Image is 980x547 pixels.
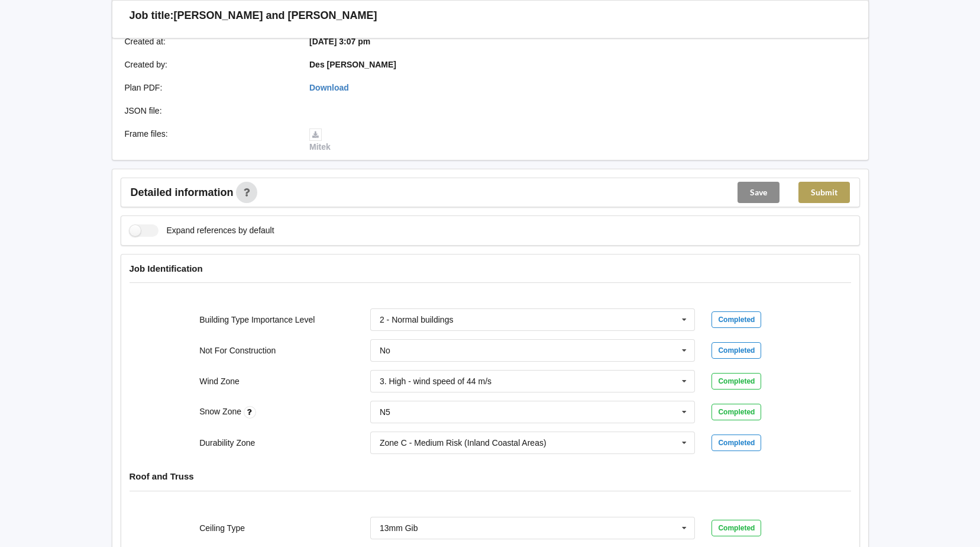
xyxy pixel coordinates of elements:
[711,404,761,420] div: Completed
[199,346,276,355] label: Not For Construction
[199,523,245,533] label: Ceiling Type
[380,439,546,447] div: Zone C - Medium Risk (Inland Coastal Areas)
[711,373,761,390] div: Completed
[117,82,302,94] div: Plan PDF :
[380,346,390,355] div: No
[130,224,274,237] label: Expand references by default
[130,471,851,482] h4: Roof and Truss
[131,187,234,198] span: Detailed information
[380,524,418,532] div: 13mm Gib
[711,342,761,359] div: Completed
[309,83,349,92] a: Download
[711,311,761,328] div: Completed
[199,315,315,324] label: Building Type Importance Level
[199,438,255,448] label: Durability Zone
[380,316,454,324] div: 2 - Normal buildings
[798,182,850,203] button: Submit
[117,105,302,117] div: JSON file :
[130,9,174,22] h3: Job title:
[117,59,302,70] div: Created by :
[380,408,390,416] div: N5
[174,9,377,22] h3: [PERSON_NAME] and [PERSON_NAME]
[711,435,761,451] div: Completed
[309,37,370,46] b: [DATE] 3:07 pm
[199,377,240,386] label: Wind Zone
[199,407,244,416] label: Snow Zone
[117,36,302,47] div: Created at :
[117,128,302,153] div: Frame files :
[309,60,396,69] b: Des [PERSON_NAME]
[130,263,851,274] h4: Job Identification
[309,129,331,152] a: Mitek
[711,520,761,536] div: Completed
[380,377,491,385] div: 3. High - wind speed of 44 m/s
